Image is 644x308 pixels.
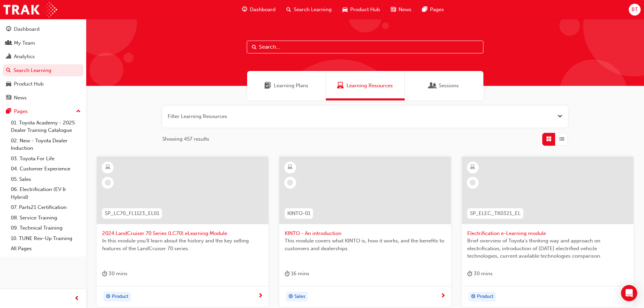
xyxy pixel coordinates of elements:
[342,5,348,14] span: car-icon
[470,210,521,217] span: SP_ELEC_TK0321_EL
[3,78,84,90] a: Product Hub
[102,269,127,278] div: 30 mins
[287,180,293,186] span: learningRecordVerb_NONE-icon
[6,40,11,46] span: people-icon
[8,233,84,244] a: 10. TUNE Rev-Up Training
[8,184,84,202] a: 06. Electrification (EV & Hybrid)
[462,157,634,307] a: SP_ELEC_TK0321_ELElectrification e-Learning moduleBrief overview of Toyota’s thinking way and app...
[258,293,263,299] span: next-icon
[74,294,79,303] span: prev-icon
[347,82,393,90] span: Learning Resources
[385,3,417,17] a: news-iconNews
[252,43,257,51] span: Search
[288,292,293,301] span: target-icon
[467,230,628,237] span: Electrification e-Learning module
[6,95,11,101] span: news-icon
[477,293,494,301] span: Product
[247,41,483,53] input: Search...
[288,163,292,172] span: learningResourceType_ELEARNING-icon
[391,5,396,14] span: news-icon
[6,81,11,87] span: car-icon
[467,269,493,278] div: 30 mins
[106,292,111,301] span: target-icon
[3,105,84,118] button: Pages
[8,174,84,185] a: 05. Sales
[8,136,84,153] a: 02. New - Toyota Dealer Induction
[8,164,84,174] a: 04. Customer Experience
[326,71,405,100] a: Learning ResourcesLearning Resources
[439,82,459,90] span: Sessions
[350,6,380,14] span: Product Hub
[3,92,84,104] a: News
[6,54,11,60] span: chart-icon
[3,2,57,17] img: Trak
[470,163,475,172] span: learningResourceType_ELEARNING-icon
[631,6,638,14] span: BT
[629,4,641,16] button: BT
[105,163,110,172] span: learningResourceType_ELEARNING-icon
[405,71,483,100] a: SessionsSessions
[250,6,276,14] span: Dashboard
[112,293,128,301] span: Product
[14,25,40,33] div: Dashboard
[8,153,84,164] a: 03. Toyota For Life
[621,285,637,301] div: Open Intercom Messenger
[471,292,476,301] span: target-icon
[467,269,472,278] span: duration-icon
[237,3,281,17] a: guage-iconDashboard
[559,135,564,143] span: List
[287,210,310,217] span: KINTO-01
[8,223,84,233] a: 09. Technical Training
[285,237,446,252] span: This module covers what KINTO is, how it works, and the benefits to customers and dealerships.
[14,80,44,88] div: Product Hub
[422,5,427,14] span: pages-icon
[102,269,107,278] span: duration-icon
[557,113,563,120] button: Open the filter
[8,202,84,213] a: 07. Parts21 Certification
[279,157,451,307] a: KINTO-01KINTO - An introductionThis module covers what KINTO is, how it works, and the benefits t...
[430,6,444,14] span: Pages
[14,94,27,102] div: News
[14,53,35,61] div: Analytics
[8,118,84,136] a: 01. Toyota Academy - 2025 Dealer Training Catalogue
[440,293,446,299] span: next-icon
[281,3,337,17] a: search-iconSearch Learning
[6,26,11,32] span: guage-icon
[242,5,247,14] span: guage-icon
[429,82,436,90] span: Sessions
[102,230,263,237] span: 2024 LandCruiser 70 Series (LC70) eLearning Module
[399,6,411,14] span: News
[470,180,476,186] span: learningRecordVerb_NONE-icon
[285,269,290,278] span: duration-icon
[337,82,344,90] span: Learning Resources
[546,135,551,143] span: Grid
[285,230,446,237] span: KINTO - An introduction
[247,71,326,100] a: Learning PlansLearning Plans
[274,82,308,90] span: Learning Plans
[417,3,449,17] a: pages-iconPages
[3,50,84,63] a: Analytics
[3,23,84,35] a: Dashboard
[102,237,263,252] span: In this module you'll learn about the history and the key selling features of the LandCruiser 70 ...
[14,108,28,115] div: Pages
[3,37,84,49] a: My Team
[3,22,84,105] button: DashboardMy TeamAnalyticsSearch LearningProduct HubNews
[467,237,628,260] span: Brief overview of Toyota’s thinking way and approach on electrification, introduction of [DATE] e...
[294,293,305,301] span: Sales
[6,68,11,74] span: search-icon
[162,135,209,143] span: Showing 457 results
[105,210,159,217] span: SP_LC70_FL1123_EL01
[264,82,271,90] span: Learning Plans
[286,5,291,14] span: search-icon
[294,6,332,14] span: Search Learning
[76,107,81,116] span: up-icon
[3,64,84,77] a: Search Learning
[8,213,84,223] a: 08. Service Training
[14,39,35,47] div: My Team
[337,3,385,17] a: car-iconProduct Hub
[8,243,84,254] a: All Pages
[97,157,268,307] a: SP_LC70_FL1123_EL012024 LandCruiser 70 Series (LC70) eLearning ModuleIn this module you'll learn ...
